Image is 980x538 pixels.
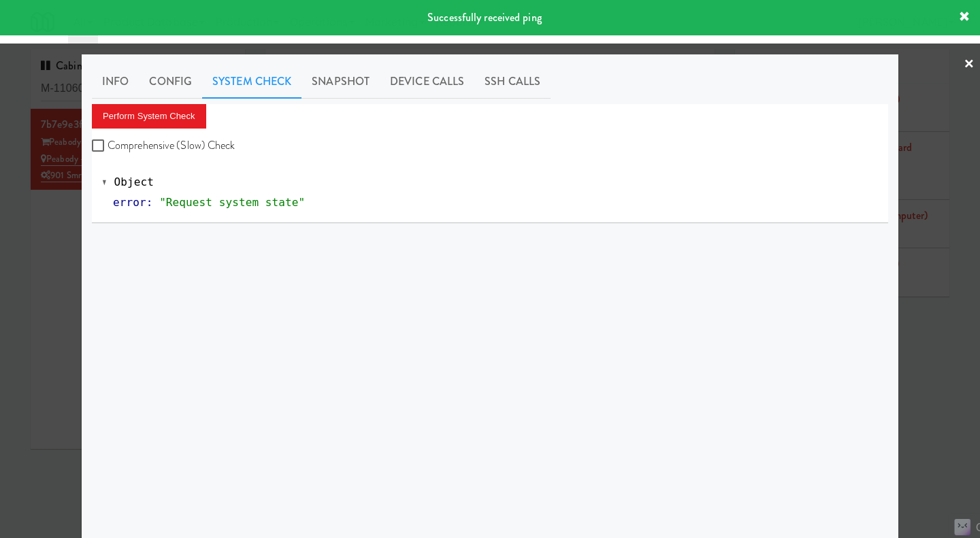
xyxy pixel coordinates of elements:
span: : [146,196,153,209]
a: Info [92,65,139,99]
a: Config [139,65,202,99]
a: SSH Calls [474,65,551,99]
button: Perform System Check [92,104,206,129]
a: System Check [202,65,301,99]
label: Comprehensive (Slow) Check [92,135,235,156]
a: × [964,44,975,86]
span: error [113,196,146,209]
span: Successfully received ping [427,10,542,25]
a: Device Calls [380,65,474,99]
a: Snapshot [301,65,380,99]
span: "Request system state" [159,196,305,209]
span: Object [114,175,154,188]
input: Comprehensive (Slow) Check [92,141,108,152]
